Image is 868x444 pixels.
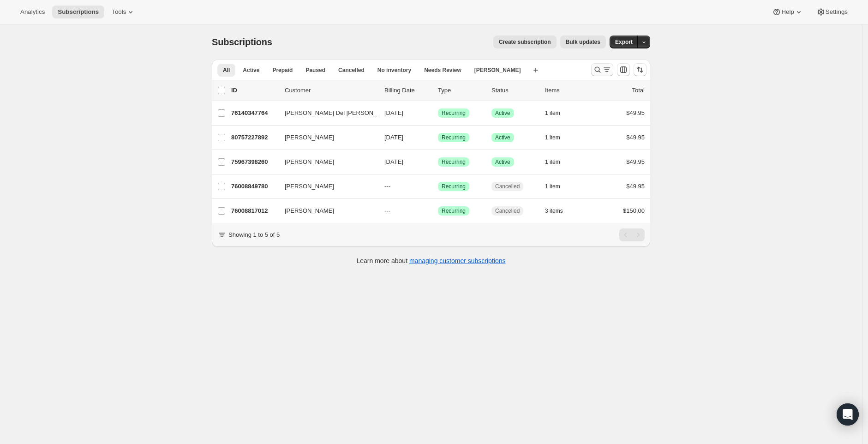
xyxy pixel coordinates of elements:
[384,109,403,116] span: [DATE]
[545,204,573,217] button: 3 items
[231,180,645,193] div: 76008849780[PERSON_NAME]---SuccessRecurringCancelled1 item$49.95
[545,207,563,215] span: 3 items
[231,133,277,142] p: 80757227892
[442,183,466,190] span: Recurring
[545,131,570,144] button: 1 item
[545,183,560,190] span: 1 item
[377,66,411,74] span: No inventory
[781,8,794,16] span: Help
[528,64,543,77] button: Create new view
[811,6,853,18] button: Settings
[545,86,591,95] div: Items
[243,66,259,74] span: Active
[545,107,570,120] button: 1 item
[442,158,466,166] span: Recurring
[591,63,613,76] button: Search and filter results
[279,106,371,120] button: [PERSON_NAME] Del [PERSON_NAME]
[279,179,371,194] button: [PERSON_NAME]
[617,63,630,76] button: Customize table column order and visibility
[495,158,510,166] span: Active
[384,134,403,141] span: [DATE]
[438,86,484,95] div: Type
[442,109,466,117] span: Recurring
[285,108,396,118] span: [PERSON_NAME] Del [PERSON_NAME]
[112,8,126,16] span: Tools
[384,86,431,95] p: Billing Date
[626,134,645,141] span: $49.95
[632,86,645,95] p: Total
[272,66,293,74] span: Prepaid
[623,207,645,214] span: $150.00
[495,207,520,215] span: Cancelled
[285,86,377,95] p: Customer
[837,403,859,426] div: Open Intercom Messenger
[15,6,50,18] button: Analytics
[384,158,403,165] span: [DATE]
[212,37,272,47] span: Subscriptions
[231,206,277,216] p: 76008817012
[231,86,277,95] p: ID
[424,66,461,74] span: Needs Review
[442,134,466,141] span: Recurring
[619,228,645,241] nav: Pagination
[279,155,371,169] button: [PERSON_NAME]
[545,134,560,141] span: 1 item
[106,6,141,18] button: Tools
[231,86,645,95] div: IDCustomerBilling DateTypeStatusItemsTotal
[615,38,633,46] span: Export
[626,183,645,190] span: $49.95
[231,131,645,144] div: 80757227892[PERSON_NAME][DATE]SuccessRecurringSuccessActive1 item$49.95
[285,206,334,216] span: [PERSON_NAME]
[495,183,520,190] span: Cancelled
[231,107,645,120] div: 76140347764[PERSON_NAME] Del [PERSON_NAME][DATE]SuccessRecurringSuccessActive1 item$49.95
[231,156,645,168] div: 75967398260[PERSON_NAME][DATE]SuccessRecurringSuccessActive1 item$49.95
[495,134,510,141] span: Active
[826,8,848,16] span: Settings
[545,109,560,117] span: 1 item
[474,66,521,74] span: [PERSON_NAME]
[566,38,600,46] span: Bulk updates
[338,66,365,74] span: Cancelled
[491,86,538,95] p: Status
[285,182,334,191] span: [PERSON_NAME]
[495,109,510,117] span: Active
[231,182,277,191] p: 76008849780
[499,38,551,46] span: Create subscription
[20,8,45,16] span: Analytics
[545,156,570,168] button: 1 item
[442,207,466,215] span: Recurring
[766,6,808,18] button: Help
[223,66,230,74] span: All
[279,130,371,145] button: [PERSON_NAME]
[58,8,99,16] span: Subscriptions
[231,108,277,118] p: 76140347764
[626,109,645,116] span: $49.95
[357,256,506,265] p: Learn more about
[52,6,104,18] button: Subscriptions
[231,157,277,167] p: 75967398260
[384,183,390,190] span: ---
[545,180,570,193] button: 1 item
[305,66,325,74] span: Paused
[560,36,606,48] button: Bulk updates
[610,36,638,48] button: Export
[228,230,280,240] p: Showing 1 to 5 of 5
[285,157,334,167] span: [PERSON_NAME]
[409,257,506,264] a: managing customer subscriptions
[231,204,645,217] div: 76008817012[PERSON_NAME]---SuccessRecurringCancelled3 items$150.00
[634,63,647,76] button: Sort the results
[384,207,390,214] span: ---
[493,36,557,48] button: Create subscription
[626,158,645,165] span: $49.95
[279,204,371,218] button: [PERSON_NAME]
[285,133,334,142] span: [PERSON_NAME]
[545,158,560,166] span: 1 item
